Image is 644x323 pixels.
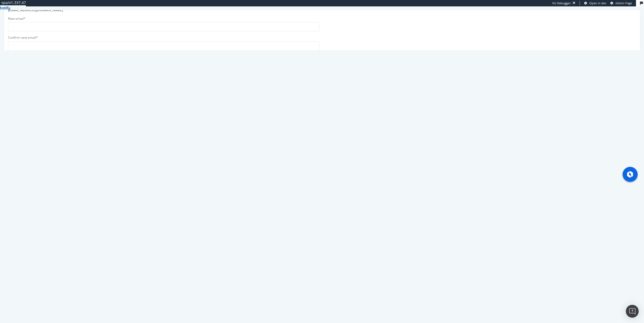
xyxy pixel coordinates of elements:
[552,1,571,5] div: Viz Debugger:
[584,1,606,5] a: Open in dev
[8,25,38,30] label: Confirm new email*
[589,1,606,5] span: Open in dev
[8,6,26,11] label: New email*
[610,1,632,5] a: Admin Page
[615,1,632,5] span: Admin Page
[626,305,639,318] div: Open Intercom Messenger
